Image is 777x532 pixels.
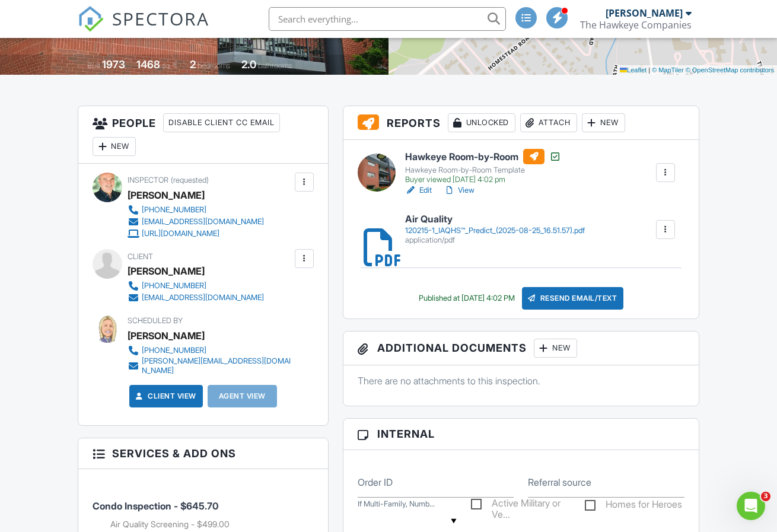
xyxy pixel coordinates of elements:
a: Leaflet [620,66,647,74]
div: 1973 [102,58,125,71]
div: 120215-1_IAQHS™_Predict_(2025-08-25_16.51.57).pdf [405,226,585,235]
div: Resend Email/Text [522,287,624,310]
a: [EMAIL_ADDRESS][DOMAIN_NAME] [128,216,264,228]
label: Referral source [528,476,591,489]
span: Condo Inspection - $645.70 [93,500,218,512]
div: New [534,339,577,358]
a: [PHONE_NUMBER] [128,280,264,292]
div: 1468 [136,58,160,71]
span: SPECTORA [112,6,209,31]
h3: People [78,106,328,164]
label: Order ID [358,476,393,489]
a: Edit [405,184,432,196]
div: Attach [520,113,577,132]
span: sq. ft. [162,61,179,70]
a: [PERSON_NAME][EMAIL_ADDRESS][DOMAIN_NAME] [128,356,292,375]
span: Client [128,252,153,261]
div: Disable Client CC Email [163,113,280,132]
span: (requested) [171,176,209,184]
span: 3 [761,492,770,501]
div: application/pdf [405,235,585,245]
div: The Hawkeye Companies [580,19,692,31]
li: Add on: Air Quality Screening [110,518,314,530]
div: [PHONE_NUMBER] [142,205,206,215]
div: [PHONE_NUMBER] [142,346,206,355]
a: © MapTiler [652,66,684,74]
h3: Internal [343,419,699,450]
div: 2.0 [241,58,256,71]
h6: Hawkeye Room-by-Room [405,149,561,164]
div: [PERSON_NAME][EMAIL_ADDRESS][DOMAIN_NAME] [142,356,292,375]
span: Built [87,61,100,70]
a: [EMAIL_ADDRESS][DOMAIN_NAME] [128,292,264,304]
h3: Additional Documents [343,332,699,365]
div: [URL][DOMAIN_NAME] [142,229,219,238]
div: New [582,113,625,132]
div: [PERSON_NAME] [128,262,205,280]
a: © OpenStreetMap contributors [686,66,774,74]
p: There are no attachments to this inspection. [358,374,684,387]
a: [PHONE_NUMBER] [128,345,292,356]
h3: Reports [343,106,699,140]
a: SPECTORA [78,16,209,41]
span: Inspector [128,176,168,184]
a: Hawkeye Room-by-Room Hawkeye Room-by-Room Template Buyer viewed [DATE] 4:02 pm [405,149,561,184]
div: Unlocked [448,113,515,132]
label: If Multi-Family, Number of Units [358,499,435,509]
div: [PERSON_NAME] [606,7,683,19]
div: Hawkeye Room-by-Room Template [405,165,561,175]
img: The Best Home Inspection Software - Spectora [78,6,104,32]
div: [EMAIL_ADDRESS][DOMAIN_NAME] [142,217,264,227]
a: Air Quality 120215-1_IAQHS™_Predict_(2025-08-25_16.51.57).pdf application/pdf [405,214,585,244]
a: Client View [133,390,196,402]
div: Buyer viewed [DATE] 4:02 pm [405,175,561,184]
div: Published at [DATE] 4:02 PM [419,294,515,303]
h3: Services & Add ons [78,438,328,469]
input: Search everything... [269,7,506,31]
div: [PERSON_NAME] [128,327,205,345]
label: Homes for Heroes [585,499,682,514]
span: | [648,66,650,74]
a: [PHONE_NUMBER] [128,204,264,216]
h6: Air Quality [405,214,585,225]
span: bathrooms [258,61,292,70]
iframe: Intercom live chat [737,492,765,520]
a: [URL][DOMAIN_NAME] [128,228,264,240]
div: [EMAIL_ADDRESS][DOMAIN_NAME] [142,293,264,302]
div: [PHONE_NUMBER] [142,281,206,291]
span: bedrooms [198,61,230,70]
a: View [444,184,475,196]
div: [PERSON_NAME] [128,186,205,204]
span: Scheduled By [128,316,183,325]
div: New [93,137,136,156]
label: Active Military or Veteran [471,498,571,512]
div: 2 [190,58,196,71]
